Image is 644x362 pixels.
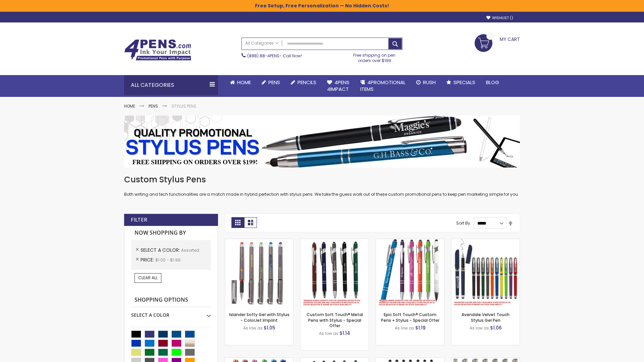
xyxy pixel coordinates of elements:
[264,324,275,331] span: $1.05
[490,324,502,331] span: $1.06
[411,75,441,90] a: Rush
[149,103,158,109] a: Pens
[131,293,211,307] strong: Shopping Options
[229,312,289,323] a: Islander Softy Gel with Stylus - ColorJet Imprint
[301,239,369,307] img: Custom Soft Touch® Metal Pens with Stylus-Assorted
[243,325,263,331] span: As low as
[285,75,322,90] a: Pencils
[155,257,180,263] span: $1.00 - $1.99
[124,174,520,197] div: Both writing and tech functionalities are a match made in hybrid perfection with stylus pens. We ...
[124,116,520,168] img: Stylus Pens
[131,216,147,224] strong: Filter
[441,75,481,90] a: Specials
[138,275,158,281] span: Clear All
[423,79,436,86] span: Rush
[481,75,504,90] a: Blog
[268,79,280,86] span: Pens
[381,312,439,323] a: Epic Soft Touch® Custom Pens + Stylus - Special Offer
[327,79,350,93] span: 4Pens 4impact
[301,239,369,244] a: Custom Soft Touch® Metal Pens with Stylus-Assorted
[247,53,302,59] span: - Call Now!
[355,75,411,97] a: 4PROMOTIONALITEMS
[451,239,520,244] a: Avendale Velvet Touch Stylus Gel Pen-Assorted
[415,324,426,331] span: $1.19
[225,75,256,90] a: Home
[360,79,406,93] span: 4PROMOTIONAL ITEMS
[225,239,293,307] img: Islander Softy Gel with Stylus - ColorJet Imprint-Assorted
[395,325,414,331] span: As low as
[376,239,444,307] img: 4P-MS8B-Assorted
[225,239,293,244] a: Islander Softy Gel with Stylus - ColorJet Imprint-Assorted
[141,247,181,253] span: Select A Color
[470,325,489,331] span: As low as
[256,75,285,90] a: Pens
[124,174,520,185] h1: Custom Stylus Pens
[456,220,470,226] label: Sort By
[247,53,279,59] a: (888) 88-4PENS
[298,79,316,86] span: Pencils
[346,50,403,63] div: Free shipping on pen orders over $199
[242,38,282,49] a: All Categories
[462,312,509,323] a: Avendale Velvet Touch Stylus Gel Pen
[486,79,499,86] span: Blog
[141,256,155,263] span: Price
[124,103,135,109] a: Home
[131,226,211,240] strong: Now Shopping by
[376,239,444,244] a: 4P-MS8B-Assorted
[322,75,355,97] a: 4Pens4impact
[181,247,199,253] span: Assorted
[237,79,251,86] span: Home
[131,307,211,318] div: Select A Color
[486,15,513,20] a: Wishlist
[135,273,161,283] a: Clear All
[124,75,218,95] div: All Categories
[339,330,350,337] span: $1.14
[171,103,196,109] strong: Stylus Pens
[319,330,338,336] span: As low as
[124,39,191,61] img: 4Pens Custom Pens and Promotional Products
[245,41,279,46] span: All Categories
[453,79,475,86] span: Specials
[231,217,244,228] strong: Grid
[451,239,520,307] img: Avendale Velvet Touch Stylus Gel Pen-Assorted
[307,312,363,328] a: Custom Soft Touch® Metal Pens with Stylus - Special Offer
